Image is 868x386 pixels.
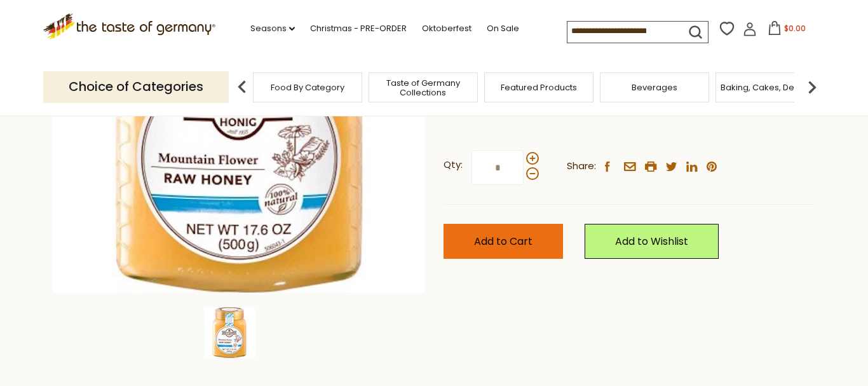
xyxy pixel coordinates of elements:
a: Add to Wishlist [585,224,719,259]
a: Featured Products [501,83,577,92]
a: Christmas - PRE-ORDER [310,22,407,36]
input: Qty: [471,150,524,185]
button: $0.00 [759,21,813,40]
img: next arrow [799,74,825,100]
img: Breitsamer Creamy Mountain Flower Honey in Jar 17.6 oz [204,307,255,358]
span: $0.00 [784,23,806,34]
a: Food By Category [271,83,344,92]
button: Add to Cart [444,224,563,259]
a: Beverages [632,83,677,92]
img: previous arrow [229,74,255,100]
span: Share: [567,158,596,174]
a: Seasons [250,22,295,36]
span: Add to Cart [474,234,532,249]
a: Oktoberfest [422,22,471,36]
strong: Qty: [444,157,463,173]
a: Baking, Cakes, Desserts [721,83,819,92]
a: On Sale [487,22,519,36]
a: Taste of Germany Collections [372,78,474,97]
p: Choice of Categories [43,71,229,102]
